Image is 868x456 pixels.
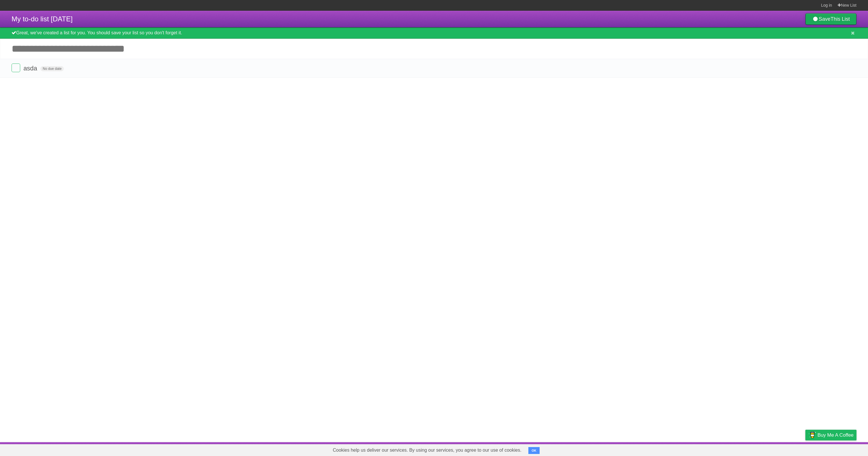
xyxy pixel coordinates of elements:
[820,444,856,455] a: Suggest a feature
[12,15,73,23] span: My to-do list [DATE]
[798,444,813,455] a: Privacy
[729,444,741,455] a: About
[818,430,854,440] span: Buy me a coffee
[805,430,856,440] a: Buy me a coffee
[805,13,856,25] a: SaveThis List
[12,63,20,72] label: Done
[327,444,527,456] span: Cookies help us deliver our services. By using our services, you agree to our use of cookies.
[23,65,39,72] span: asda
[778,444,791,455] a: Terms
[830,16,850,22] b: This List
[808,430,816,440] img: Buy me a coffee
[748,444,771,455] a: Developers
[40,66,64,71] span: No due date
[528,447,540,454] button: OK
